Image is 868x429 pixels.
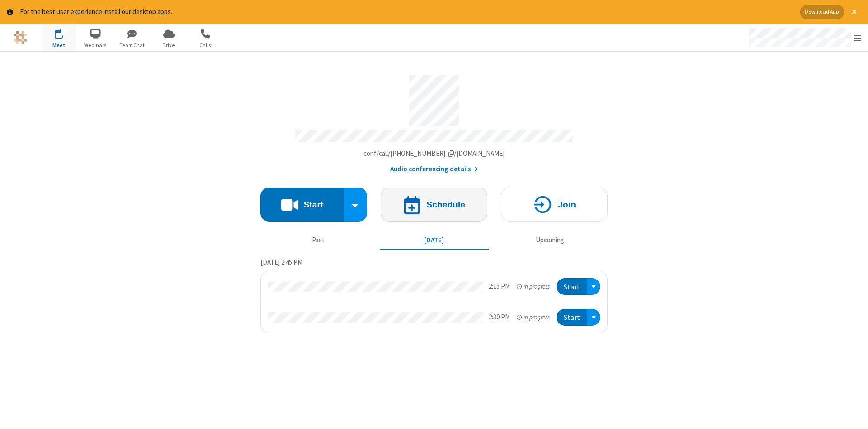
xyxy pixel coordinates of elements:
[517,313,550,322] em: in progress
[344,188,368,222] div: Start conference options
[800,5,844,19] button: Download App
[517,282,550,291] em: in progress
[79,41,113,49] span: Webinars
[189,41,222,49] span: Calls
[501,188,608,222] button: Join
[558,200,576,209] h4: Join
[363,149,505,159] button: Copy my meeting room linkCopy my meeting room link
[847,5,861,19] button: Close alert
[303,200,323,209] h4: Start
[3,24,37,51] button: Logo
[495,232,604,249] button: Upcoming
[20,7,793,17] div: For the best user experience install our desktop apps.
[426,200,465,209] h4: Schedule
[115,41,149,49] span: Team Chat
[260,68,608,174] section: Account details
[845,405,861,423] iframe: Chat
[489,312,510,323] div: 2:30 PM
[264,232,373,249] button: Past
[489,281,510,292] div: 2:15 PM
[390,164,478,174] button: Audio conferencing details
[14,31,27,44] img: QA Selenium DO NOT DELETE OR CHANGE
[363,149,505,158] span: Copy my meeting room link
[741,24,868,51] div: Open menu
[42,41,76,49] span: Meet
[380,232,489,249] button: [DATE]
[260,188,344,222] button: Start
[587,309,600,326] div: Open menu
[557,309,587,326] button: Start
[381,188,487,222] button: Schedule
[587,278,600,295] div: Open menu
[61,29,67,36] div: 2
[260,257,608,333] section: Today's Meetings
[260,258,302,266] span: [DATE] 2:45 PM
[557,278,587,295] button: Start
[152,41,186,49] span: Drive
